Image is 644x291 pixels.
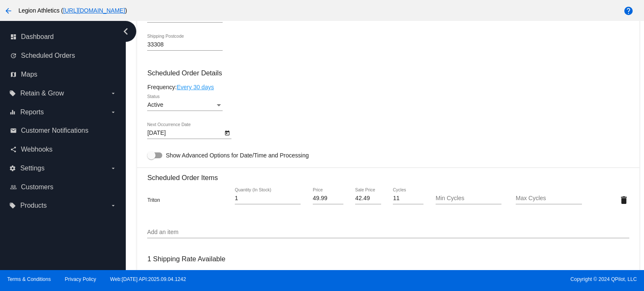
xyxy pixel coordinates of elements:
span: Triton [147,197,160,203]
input: Shipping Postcode [147,41,223,48]
span: Customer Notifications [21,127,88,134]
a: email Customer Notifications [10,124,117,137]
span: Retain & Grow [20,90,64,97]
a: Web:[DATE] API:2025.09.04.1242 [110,276,186,282]
i: arrow_drop_down [110,90,117,97]
span: Active [147,101,163,108]
a: update Scheduled Orders [10,49,117,62]
input: Sale Price [355,195,381,202]
i: arrow_drop_down [110,165,117,172]
div: Frequency: [147,84,629,90]
mat-icon: arrow_back [3,6,13,16]
i: email [10,127,17,134]
a: [URL][DOMAIN_NAME] [63,7,125,14]
a: map Maps [10,68,117,81]
i: chevron_left [119,25,132,38]
a: Terms & Conditions [7,276,51,282]
button: Open calendar [223,128,231,137]
i: share [10,146,17,153]
span: Show Advanced Options for Date/Time and Processing [166,151,309,160]
input: Max Cycles [516,195,582,202]
i: settings [9,165,16,172]
span: Webhooks [21,146,52,153]
span: Dashboard [21,33,54,41]
input: Quantity (In Stock) [235,195,301,202]
a: dashboard Dashboard [10,30,117,44]
input: Min Cycles [436,195,501,202]
input: Next Occurrence Date [147,130,223,136]
span: Maps [21,71,37,78]
i: map [10,71,17,78]
span: Products [20,202,47,209]
mat-icon: delete [619,195,629,205]
mat-select: Status [147,102,223,108]
span: Customers [21,183,53,191]
i: local_offer [9,202,16,209]
span: Settings [20,165,44,172]
input: Cycles [393,195,423,202]
i: update [10,52,17,59]
mat-icon: help [623,6,634,16]
i: equalizer [9,109,16,116]
i: people_outline [10,184,17,191]
i: dashboard [10,33,17,40]
i: arrow_drop_down [110,109,117,116]
h3: 1 Shipping Rate Available [147,250,225,268]
a: Privacy Policy [65,276,96,282]
span: Scheduled Orders [21,52,75,59]
span: Reports [20,108,44,116]
a: share Webhooks [10,143,117,156]
i: local_offer [9,90,16,97]
h3: Scheduled Order Details [147,69,629,77]
span: Copyright © 2024 QPilot, LLC [329,276,637,282]
a: people_outline Customers [10,180,117,194]
a: Every 30 days [177,84,214,90]
i: arrow_drop_down [110,202,117,209]
h3: Scheduled Order Items [147,167,629,182]
input: Price [313,195,343,202]
span: Legion Athletics ( ) [18,7,127,14]
input: Add an item [147,229,629,236]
